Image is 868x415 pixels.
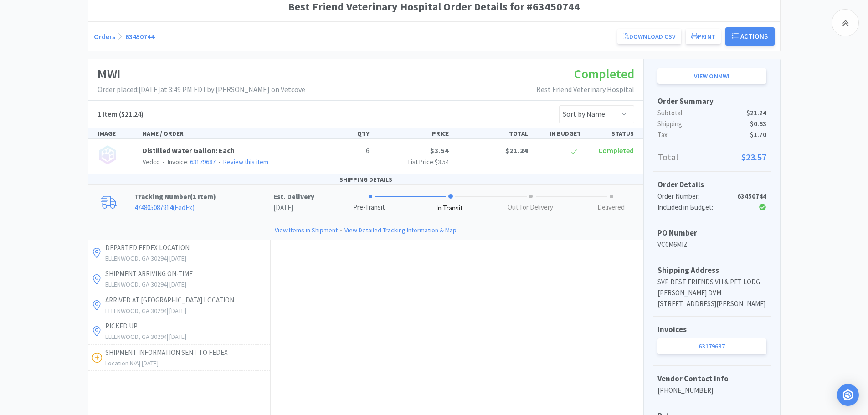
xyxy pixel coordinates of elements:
a: View Items in Shipment [275,225,338,235]
p: DEPARTED FEDEX LOCATION [105,242,268,253]
a: 63179687 [657,338,766,354]
a: View onMWI [657,68,766,84]
h5: Vendor Contact Info [657,373,766,385]
a: Download CSV [617,29,681,44]
a: 63179687 [190,158,216,166]
span: $1.70 [750,129,766,140]
button: Actions [725,27,775,46]
a: Review this item [223,158,268,166]
h5: Order Details [657,179,766,191]
p: ELLENWOOD, GA 30294 | [DATE] [105,306,268,316]
p: 6 [324,145,370,157]
div: NAME / ORDER [139,128,320,138]
div: Order Number: [657,191,730,202]
span: • [217,158,222,166]
a: Orders [94,32,115,41]
span: 1 Item [98,109,118,118]
h5: PO Number [657,227,766,239]
span: Completed [598,146,634,155]
span: Completed [574,66,634,82]
p: ARRIVED AT [GEOGRAPHIC_DATA] LOCATION [105,295,268,306]
span: Vedco [143,158,160,166]
span: $0.63 [750,118,766,129]
div: SHIPPING DETAILS [88,174,643,185]
h5: ($21.24) [98,108,144,120]
span: $21.24 [505,146,528,155]
p: Total [657,150,766,164]
span: $21.24 [746,108,766,118]
p: PICKED UP [105,321,268,332]
p: VC0M6MIZ [657,239,766,250]
h5: Order Summary [657,95,766,108]
div: Pre-Transit [353,202,385,213]
div: Delivered [597,202,625,213]
h5: Invoices [657,323,766,336]
div: In Transit [436,203,463,214]
p: Location N/A | [DATE] [105,358,268,368]
div: IMAGE [94,128,139,138]
span: Invoice: [160,158,216,166]
span: $3.54 [430,146,449,155]
a: Distilled Water Gallon: Each [143,146,235,155]
span: • [338,225,344,235]
button: Print [686,29,721,44]
a: View Detailed Tracking Information & Map [344,225,457,235]
p: ELLENWOOD, GA 30294 | [DATE] [105,253,268,263]
p: Tax [657,129,766,140]
p: ELLENWOOD, GA 30294 | [DATE] [105,332,268,342]
p: Est. Delivery [273,191,314,202]
p: SHIPMENT INFORMATION SENT TO FEDEX [105,347,268,358]
p: [DATE] [273,202,314,213]
p: Tracking Number ( ) [134,191,273,202]
span: • [161,158,166,166]
p: ELLENWOOD, GA 30294 | [DATE] [105,279,268,289]
div: Out for Delivery [508,202,553,213]
span: 1 Item [193,192,213,201]
p: Order placed: [DATE] at 3:49 PM EDT by [PERSON_NAME] on Vetcove [98,84,305,96]
div: Included in Budget: [657,202,730,213]
p: Subtotal [657,108,766,118]
div: PRICE [373,128,452,138]
p: [PHONE_NUMBER] [657,385,766,396]
p: SHIPMENT ARRIVING ON-TIME [105,268,268,279]
p: SVP BEST FRIENDS VH & PET LODG [PERSON_NAME] DVM [STREET_ADDRESS][PERSON_NAME] [657,277,766,309]
span: $23.57 [741,150,766,164]
a: 474805087914(FedEx) [134,203,195,212]
div: QTY [320,128,373,138]
strong: 63450744 [737,192,766,200]
span: $3.54 [435,158,449,166]
p: List Price: [377,157,449,167]
div: STATUS [585,128,637,138]
h5: Shipping Address [657,264,766,277]
div: Open Intercom Messenger [837,384,859,406]
img: no_image.png [98,145,118,165]
div: IN BUDGET [532,128,585,138]
h1: MWI [98,64,305,84]
p: Best Friend Veterinary Hospital [536,84,634,96]
div: TOTAL [452,128,532,138]
a: 63450744 [125,32,154,41]
p: Shipping [657,118,766,129]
